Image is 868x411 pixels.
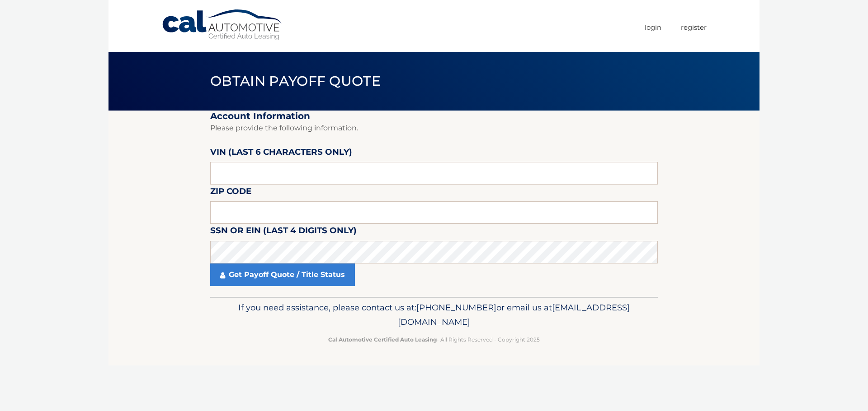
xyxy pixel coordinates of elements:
label: Zip Code [210,185,251,201]
a: Get Payoff Quote / Title Status [210,263,355,286]
a: Register [681,20,707,35]
a: Cal Automotive [161,9,283,41]
span: [PHONE_NUMBER] [416,302,496,313]
label: VIN (last 6 characters only) [210,145,352,162]
p: Please provide the following information. [210,122,658,134]
span: Obtain Payoff Quote [210,73,381,89]
strong: Cal Automotive Certified Auto Leasing [328,336,437,343]
h2: Account Information [210,111,658,122]
a: Login [645,20,661,35]
label: SSN or EIN (last 4 digits only) [210,224,357,240]
p: If you need assistance, please contact us at: or email us at [216,300,652,329]
p: - All Rights Reserved - Copyright 2025 [216,335,652,344]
